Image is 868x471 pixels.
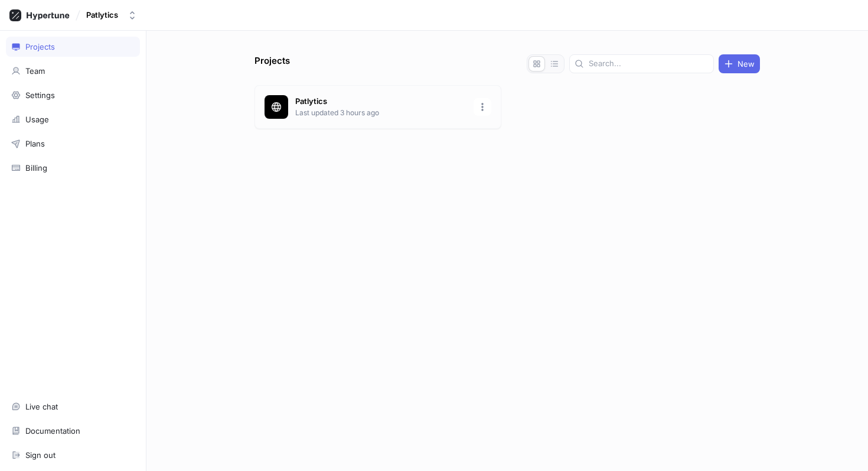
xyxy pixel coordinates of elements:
[295,96,466,108] p: Patlytics
[86,10,118,20] div: Patlytics
[6,158,140,178] a: Billing
[6,109,140,129] a: Usage
[25,139,45,148] div: Plans
[25,402,58,411] div: Live chat
[25,90,55,100] div: Settings
[6,85,140,105] a: Settings
[81,5,142,25] button: Patlytics
[6,421,140,441] a: Documentation
[295,108,466,118] p: Last updated 3 hours ago
[254,54,290,73] p: Projects
[25,163,47,173] div: Billing
[6,37,140,57] a: Projects
[719,54,760,73] button: New
[25,426,80,436] div: Documentation
[25,115,49,124] div: Usage
[6,134,140,154] a: Plans
[25,450,56,460] div: Sign out
[6,61,140,81] a: Team
[25,66,45,76] div: Team
[589,58,709,70] input: Search...
[738,60,755,67] span: New
[25,42,55,51] div: Projects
